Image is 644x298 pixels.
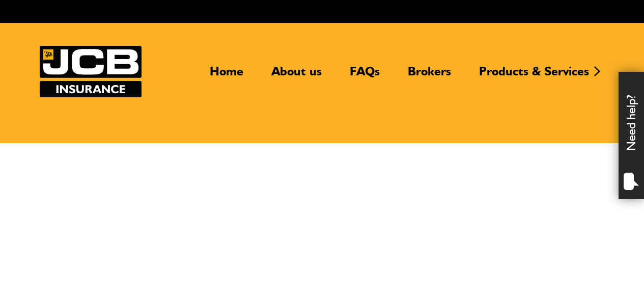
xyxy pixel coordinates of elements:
div: Need help? [619,72,644,199]
a: Home [202,64,251,87]
a: Products & Services [471,64,597,87]
a: Brokers [400,64,459,87]
a: JCB Insurance Services [40,46,142,97]
img: JCB Insurance Services logo [40,46,142,97]
a: About us [264,64,329,87]
a: FAQs [342,64,387,87]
